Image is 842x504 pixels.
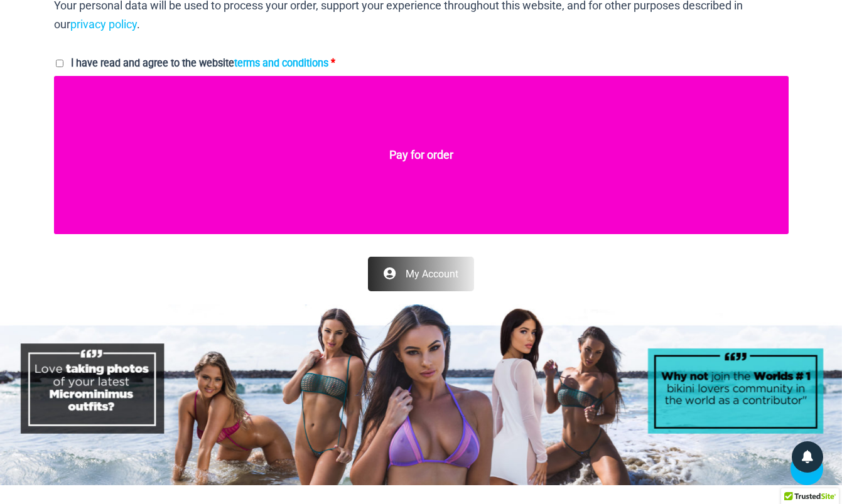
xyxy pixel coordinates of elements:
[331,57,335,69] abbr: required
[71,57,328,69] span: I have read and agree to the website
[234,57,328,69] a: terms and conditions
[56,60,63,67] input: I have read and agree to the websiteterms and conditions *
[70,18,137,31] a: privacy policy
[368,257,474,291] a: My Account
[54,76,789,234] button: Pay for order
